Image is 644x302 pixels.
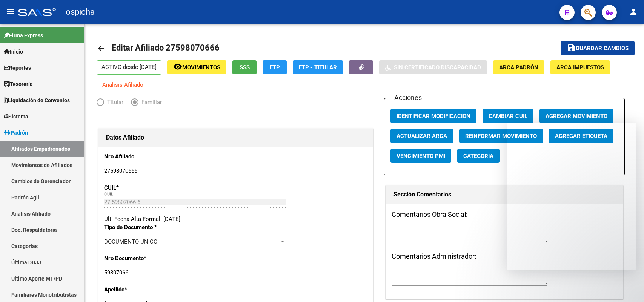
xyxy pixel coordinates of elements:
span: Vencimiento PMI [397,153,445,159]
mat-icon: remove_red_eye [173,62,182,71]
button: Identificar Modificación [390,109,476,123]
button: Cambiar CUIL [483,109,533,123]
button: ARCA Impuestos [550,60,610,74]
span: Sistema [4,112,28,121]
span: Padrón [4,129,28,137]
button: FTP - Titular [293,60,343,74]
span: DOCUMENTO UNICO [104,238,157,245]
mat-radio-group: Elija una opción [97,100,169,107]
button: ARCA Padrón [493,60,544,74]
p: Tipo de Documento * [104,223,183,231]
p: Nro Documento [104,254,183,262]
span: Reinformar Movimiento [465,133,537,140]
span: Movimientos [182,64,220,71]
span: Cambiar CUIL [489,113,527,120]
span: Firma Express [4,31,43,40]
span: Sin Certificado Discapacidad [394,64,481,71]
button: Agregar Movimiento [539,109,613,123]
span: Familiar [138,98,162,106]
button: Categoria [457,149,500,163]
p: ACTIVO desde [DATE] [97,60,161,75]
button: Actualizar ARCA [390,129,453,143]
span: Reportes [4,64,31,72]
h3: Acciones [390,92,424,103]
h1: Sección Comentarios [393,189,616,201]
span: SSS [240,64,250,71]
span: Categoria [463,153,493,159]
span: ARCA Impuestos [556,64,604,71]
button: Sin Certificado Discapacidad [379,60,487,74]
p: Apellido [104,285,183,294]
span: Editar Afiliado 27598070666 [112,43,220,52]
h3: Comentarios Obra Social: [392,209,618,220]
span: Inicio [4,48,23,56]
div: Ult. Fecha Alta Formal: [DATE] [104,215,367,223]
mat-icon: menu [6,7,15,16]
mat-icon: person [629,7,638,16]
button: SSS [232,60,257,74]
span: ARCA Padrón [499,64,538,71]
button: Guardar cambios [561,41,635,55]
span: Análisis Afiliado [102,81,143,88]
span: Guardar cambios [576,45,629,52]
p: CUIL [104,184,183,192]
span: Titular [104,98,123,106]
span: Identificar Modificación [397,113,470,120]
mat-icon: save [567,43,576,52]
h1: Datos Afiliado [106,132,366,144]
button: Movimientos [167,60,226,74]
mat-icon: arrow_back [97,44,106,53]
span: FTP - Titular [299,64,337,71]
span: Agregar Movimiento [546,113,607,120]
h3: Comentarios Administrador: [392,251,618,262]
span: Actualizar ARCA [397,133,447,140]
button: FTP [263,60,287,74]
button: Reinformar Movimiento [459,129,543,143]
button: Vencimiento PMI [390,149,451,163]
span: Liquidación de Convenios [4,96,70,104]
iframe: Intercom live chat [618,276,636,294]
span: FTP [270,64,280,71]
span: Tesorería [4,80,33,88]
span: - ospicha [60,4,95,20]
p: Nro Afiliado [104,152,183,161]
iframe: Intercom live chat mensaje [507,123,636,270]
